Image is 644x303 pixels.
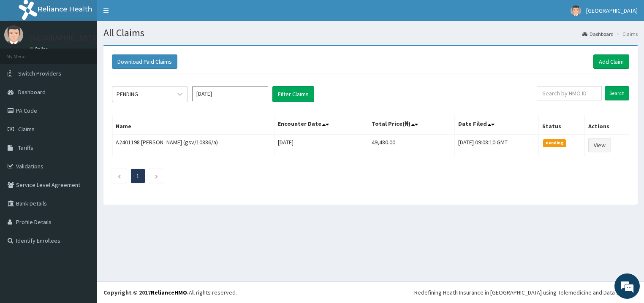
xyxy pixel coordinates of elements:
a: Add Claim [593,54,629,69]
td: 49,480.00 [368,134,455,156]
a: Next page [155,172,158,180]
a: View [588,138,611,152]
h1: All Claims [103,27,638,38]
button: Filter Claims [272,86,314,102]
p: [GEOGRAPHIC_DATA] [30,34,99,42]
td: [DATE] 09:08:10 GMT [455,134,538,156]
th: Encounter Date [274,115,368,135]
li: Claims [614,30,638,38]
div: Redefining Heath Insurance in [GEOGRAPHIC_DATA] using Telemedicine and Data Science! [414,288,638,297]
img: User Image [571,5,581,16]
span: Claims [18,125,35,133]
span: [GEOGRAPHIC_DATA] [586,7,638,14]
th: Name [112,115,274,135]
a: RelianceHMO [151,289,187,296]
a: Dashboard [582,30,614,38]
th: Total Price(₦) [368,115,455,135]
th: Actions [584,115,629,135]
span: Dashboard [18,88,46,96]
input: Search by HMO ID [537,86,602,100]
th: Status [538,115,584,135]
span: Pending [543,139,566,147]
th: Date Filed [455,115,538,135]
button: Download Paid Claims [112,54,177,69]
span: Tariffs [18,144,33,151]
a: Previous page [117,172,121,180]
input: Search [605,86,629,100]
span: Switch Providers [18,70,61,77]
a: Online [30,46,50,52]
div: PENDING [117,90,138,98]
footer: All rights reserved. [97,281,644,303]
a: Page 1 is your current page [136,172,139,180]
td: A2401198 [PERSON_NAME] (gsv/10886/a) [112,134,274,156]
input: Select Month and Year [192,86,268,101]
td: [DATE] [274,134,368,156]
strong: Copyright © 2017 . [103,289,189,296]
img: User Image [4,25,23,44]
